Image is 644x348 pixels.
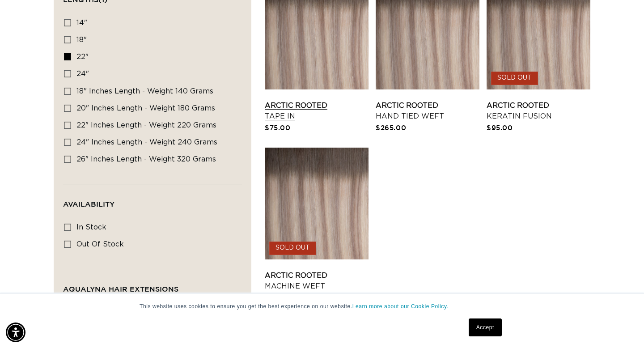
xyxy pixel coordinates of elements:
span: Availability [63,200,114,208]
a: Learn more about our Cookie Policy. [352,303,449,310]
span: 24" Inches length - Weight 240 grams [76,139,217,146]
a: Arctic Rooted Tape In [265,100,369,122]
span: 14" [76,19,87,26]
div: Accessibility Menu [6,323,25,342]
span: 26" Inches length - Weight 320 grams [76,156,216,163]
a: Arctic Rooted Machine Weft [265,270,369,292]
span: 22" Inches length - Weight 220 grams [76,122,216,129]
p: This website uses cookies to ensure you get the best experience on our website. [140,302,504,310]
a: Arctic Rooted Hand Tied Weft [376,100,479,122]
a: Arctic Rooted Keratin Fusion [487,100,590,122]
span: Out of stock [76,241,124,248]
span: In stock [76,224,106,231]
iframe: Chat Widget [599,305,644,348]
span: 20" Inches length - Weight 180 grams [76,105,215,112]
span: AquaLyna Hair Extensions [63,285,178,293]
a: Accept [469,318,502,336]
span: 22" [76,53,89,60]
span: 24" [76,70,89,77]
summary: Availability (0 selected) [63,184,242,216]
span: 18" [76,36,87,43]
summary: AquaLyna Hair Extensions (0 selected) [63,269,242,301]
span: 18" Inches length - Weight 140 grams [76,88,213,95]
